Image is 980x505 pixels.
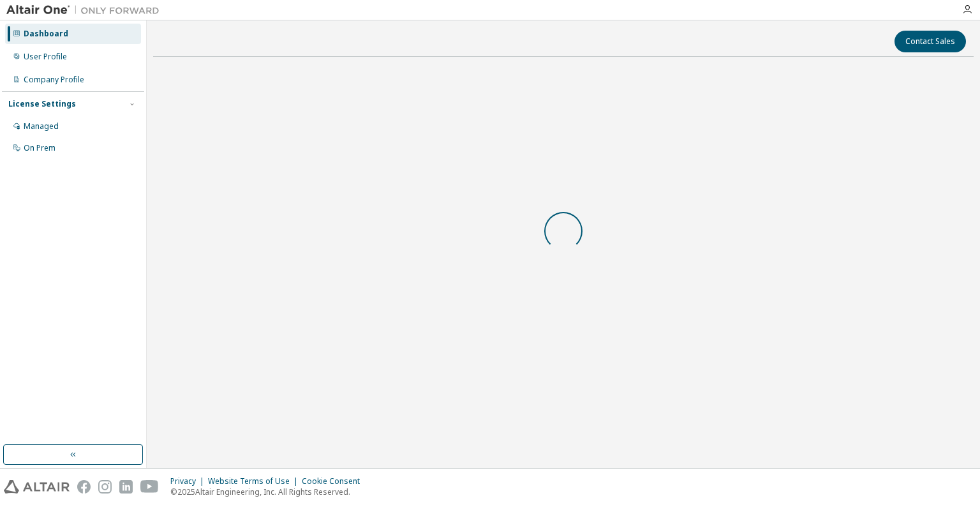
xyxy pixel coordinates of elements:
div: Website Terms of Use [208,476,302,486]
button: Contact Sales [895,31,966,52]
img: facebook.svg [77,480,91,494]
div: License Settings [8,99,76,109]
div: Cookie Consent [302,476,367,486]
div: Privacy [170,476,208,486]
img: altair_logo.svg [4,480,70,494]
img: youtube.svg [140,480,159,494]
div: Company Profile [24,75,84,85]
div: On Prem [24,143,56,153]
img: linkedin.svg [119,480,133,494]
div: Dashboard [24,29,68,39]
div: User Profile [24,52,67,62]
div: Managed [24,121,59,132]
p: © 2025 Altair Engineering, Inc. All Rights Reserved. [170,486,367,497]
img: Altair One [6,4,166,17]
img: instagram.svg [98,480,112,494]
